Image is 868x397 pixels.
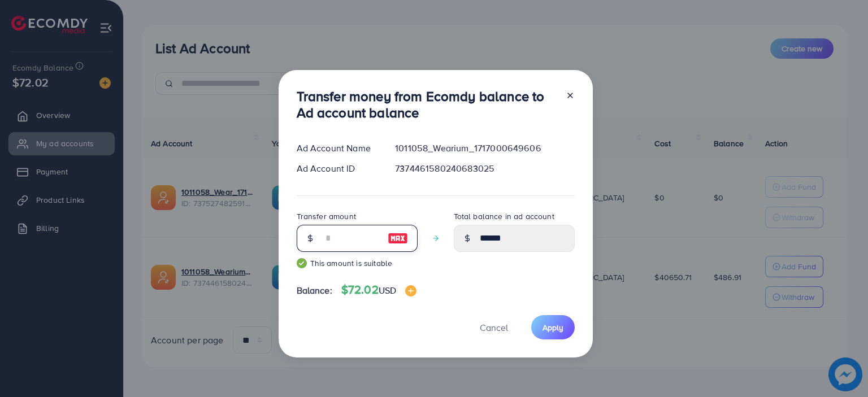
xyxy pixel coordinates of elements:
img: image [405,285,416,296]
span: Apply [542,322,563,333]
div: Domain: [DOMAIN_NAME] [29,29,124,38]
button: Cancel [466,315,522,339]
div: Domain Overview [43,67,101,74]
label: Transfer amount [297,211,356,222]
img: logo_orange.svg [18,18,27,27]
div: Keywords by Traffic [125,67,190,74]
button: Apply [531,315,575,339]
img: image [388,232,408,245]
small: This amount is suitable [297,258,418,269]
div: Ad Account Name [288,142,387,155]
div: 1011058_Wearium_1717000649606 [386,142,583,155]
h3: Transfer money from Ecomdy balance to Ad account balance [297,88,557,121]
div: Ad Account ID [288,162,387,175]
span: Cancel [480,321,508,334]
h4: $72.02 [341,283,416,297]
label: Total balance in ad account [454,211,554,222]
div: v 4.0.25 [32,18,55,27]
span: Balance: [297,284,332,297]
img: guide [297,258,307,268]
img: tab_keywords_by_traffic_grey.svg [112,66,121,75]
div: 7374461580240683025 [386,162,583,175]
img: website_grey.svg [18,29,27,38]
img: tab_domain_overview_orange.svg [31,66,40,75]
span: USD [379,284,396,296]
